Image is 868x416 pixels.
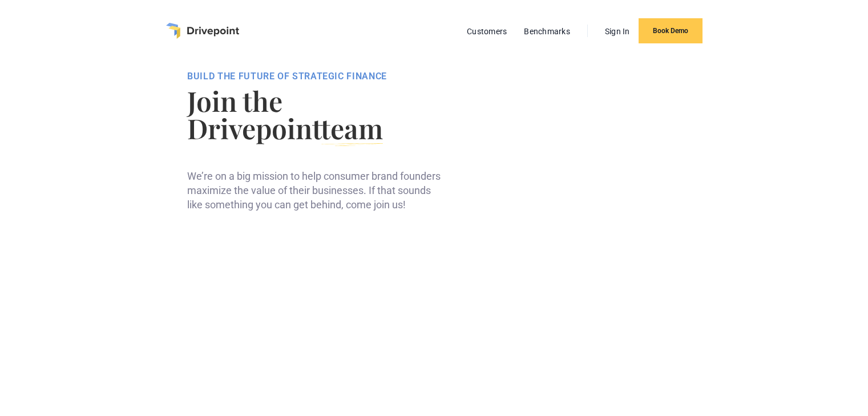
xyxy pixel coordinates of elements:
a: Sign In [599,24,636,39]
p: We’re on a big mission to help consumer brand founders maximize the value of their businesses. If... [187,169,446,212]
a: Book Demo [639,18,703,43]
a: Benchmarks [518,24,576,39]
span: team [321,110,383,146]
a: home [166,23,239,39]
a: Customers [461,24,512,39]
div: BUILD THE FUTURE OF STRATEGIC FINANCE [187,71,446,82]
h1: Join the Drivepoint [187,87,446,142]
